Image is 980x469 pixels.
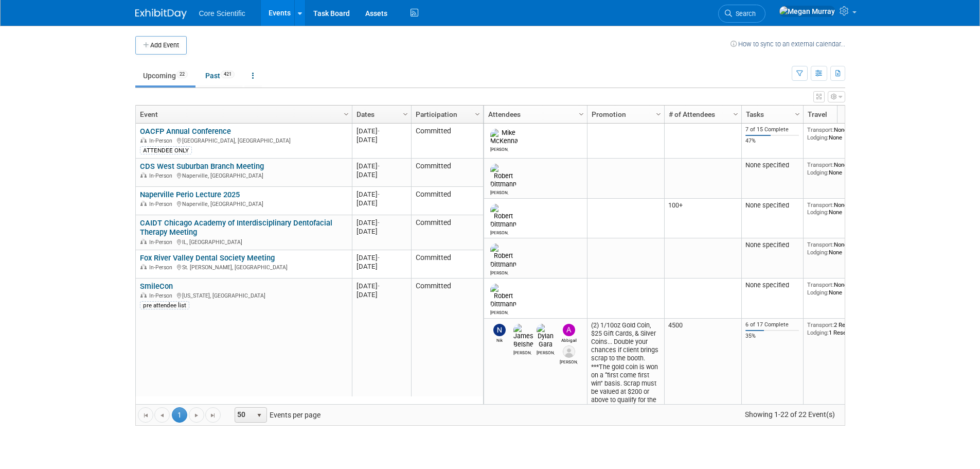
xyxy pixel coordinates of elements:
span: Go to the previous page [158,411,166,420]
td: Committed [411,124,483,159]
span: - [378,162,380,170]
a: Column Settings [653,106,664,121]
div: [DATE] [357,162,406,170]
div: 7 of 15 Complete [745,126,799,133]
a: Tasks [746,106,796,123]
span: - [378,254,380,262]
span: 421 [221,71,235,78]
div: [DATE] [357,262,406,271]
a: Go to the first page [138,407,153,423]
td: Committed [411,215,483,250]
span: 1 [172,407,187,423]
td: 4500 [664,319,741,449]
div: 35% [745,333,799,340]
div: None None [807,281,881,296]
div: [DATE] [357,282,406,290]
div: None None [807,126,881,141]
span: Column Settings [654,110,663,118]
a: Column Settings [341,106,352,121]
img: Abbigail Belshe [563,324,575,336]
a: Dates [357,106,404,123]
span: Column Settings [473,110,482,118]
div: [DATE] [357,253,406,262]
div: ATTENDEE ONLY [140,146,192,154]
div: 47% [745,137,799,145]
button: Add Event [135,36,187,55]
div: pre attendee list [140,301,189,309]
img: Dylan Gara [537,324,555,349]
span: Showing 1-22 of 22 Event(s) [735,407,844,422]
div: Robert Dittmann [490,269,508,275]
div: [DATE] [357,170,406,179]
div: None specified [745,161,799,169]
td: Committed [411,159,483,187]
img: ExhibitDay [135,9,187,19]
span: Transport: [807,321,834,328]
img: Alex Belshe [563,345,575,358]
span: Lodging: [807,169,829,176]
img: Robert Dittmann [490,164,516,188]
span: Column Settings [732,110,740,118]
a: Go to the last page [205,407,221,423]
img: Megan Murray [779,6,835,17]
a: OACFP Annual Conference [140,127,231,136]
div: Dylan Gara [537,349,555,355]
a: Upcoming22 [135,66,195,85]
span: - [378,219,380,227]
div: 6 of 17 Complete [745,321,799,328]
span: Go to the next page [192,411,201,420]
span: Go to the first page [141,411,150,420]
a: Search [718,5,765,23]
a: Go to the next page [189,407,204,423]
a: How to sync to an external calendar... [730,40,845,48]
span: - [378,127,380,135]
div: None specified [745,201,799,210]
a: Attendees [488,106,580,123]
a: Column Settings [730,106,741,121]
span: Column Settings [793,110,801,118]
div: None None [807,241,881,256]
span: 22 [176,71,188,78]
a: Event [140,106,345,123]
img: Nik Koelblinger [493,324,506,336]
a: CAIDT Chicago Academy of Interdisciplinary Dentofacial Therapy Meeting [140,218,332,237]
a: Travel [808,106,879,123]
span: - [378,282,380,290]
span: - [378,190,380,198]
img: In-Person Event [140,292,147,298]
span: Transport: [807,161,834,168]
span: Lodging: [807,134,829,141]
span: Column Settings [577,110,585,118]
span: Lodging: [807,209,829,216]
img: In-Person Event [140,239,147,244]
span: Column Settings [401,110,409,118]
img: In-Person Event [140,264,147,269]
span: In-Person [149,239,175,246]
div: [DATE] [357,135,406,144]
td: Committed [411,187,483,215]
img: Mike McKenna [490,129,518,145]
div: [DATE] [357,218,406,227]
div: [DATE] [357,199,406,207]
a: Column Settings [576,106,587,121]
span: Transport: [807,281,834,288]
td: 100+ [664,199,741,239]
span: Transport: [807,126,834,133]
a: Column Settings [400,106,411,121]
span: In-Person [149,137,175,144]
span: Go to the last page [209,411,217,420]
span: Lodging: [807,289,829,296]
div: [DATE] [357,190,406,199]
div: None None [807,201,881,216]
span: Search [732,10,756,18]
span: Column Settings [342,110,350,118]
div: None specified [745,281,799,289]
div: St. [PERSON_NAME], [GEOGRAPHIC_DATA] [140,263,347,271]
div: None specified [745,241,799,249]
div: Mike McKenna [490,145,508,152]
span: Events per page [221,407,331,423]
div: James Belshe [513,349,531,355]
img: Robert Dittmann [490,204,516,229]
img: In-Person Event [140,172,147,178]
div: 2 Reservations 1 Reservation [807,321,881,336]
